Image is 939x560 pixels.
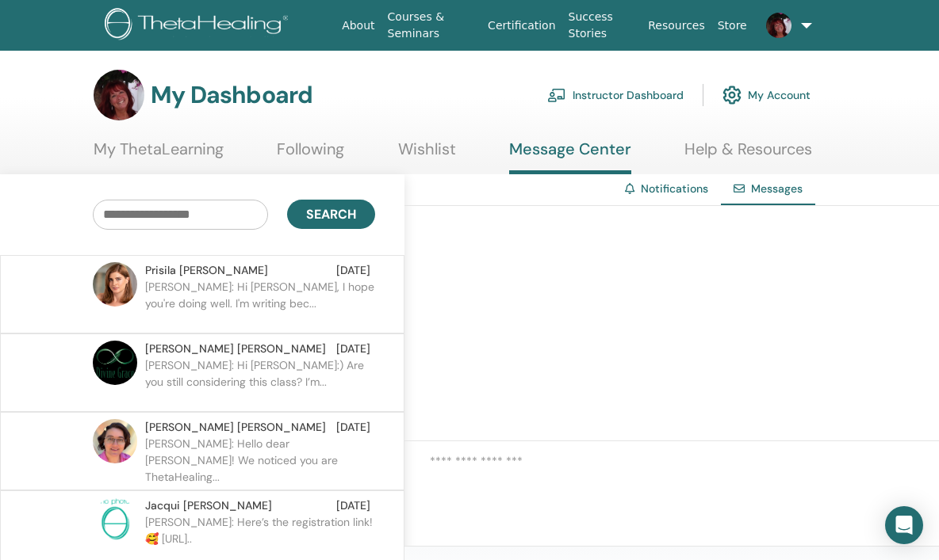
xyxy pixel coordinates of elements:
button: Search [287,200,375,229]
span: [PERSON_NAME] [PERSON_NAME] [145,419,326,436]
img: chalkboard-teacher.svg [547,88,566,102]
p: [PERSON_NAME]: Hi [PERSON_NAME], I hope you're doing well. I'm writing bec... [145,279,375,326]
img: default.jpg [93,262,137,307]
img: default.jpg [93,341,137,385]
a: About [335,11,381,40]
img: default.jpg [766,13,791,38]
p: [PERSON_NAME]: Hi [PERSON_NAME]:) Are you still considering this class? I’m... [145,357,375,405]
span: [DATE] [336,497,370,514]
a: Following [277,139,344,170]
span: [PERSON_NAME] [PERSON_NAME] [145,341,326,357]
a: My ThetaLearning [94,139,224,170]
span: [DATE] [336,262,370,279]
a: Message Center [509,139,631,174]
span: [DATE] [336,341,370,357]
div: Open Intercom Messenger [885,506,923,544]
a: Courses & Seminars [381,2,482,48]
img: default.jpg [93,419,137,463]
span: Prisila [PERSON_NAME] [145,262,268,279]
a: Notifications [641,181,708,196]
a: Success Stories [562,2,642,48]
a: Store [711,11,753,40]
a: Wishlist [398,139,456,170]
img: cog.svg [722,82,742,109]
a: Resources [642,11,711,40]
a: Instructor Dashboard [547,78,684,112]
img: logo.png [105,8,294,44]
h3: My Dashboard [151,81,312,109]
a: Help & Resources [684,139,812,170]
span: Messages [751,181,803,196]
img: no-photo.png [93,497,137,542]
a: Certification [481,11,561,40]
span: Jacqui [PERSON_NAME] [145,497,272,514]
span: [DATE] [336,419,370,436]
p: [PERSON_NAME]: Hello dear [PERSON_NAME]! We noticed you are ThetaHealing... [145,436,375,483]
img: default.jpg [94,70,144,120]
a: My Account [722,78,811,112]
span: Search [306,206,356,223]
